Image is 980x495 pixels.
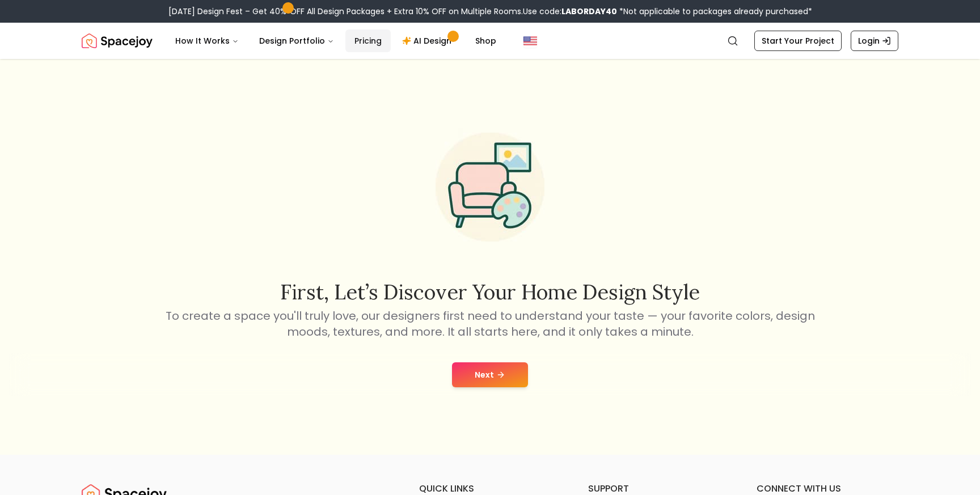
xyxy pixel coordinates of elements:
a: Shop [466,29,505,52]
button: Design Portfolio [250,29,343,52]
h2: First, let’s discover your home design style [163,281,817,303]
a: Spacejoy [82,29,153,52]
b: LABORDAY40 [561,6,617,17]
span: Use code: [523,6,617,17]
img: Spacejoy Logo [82,29,153,52]
span: *Not applicable to packages already purchased* [617,6,812,17]
a: Login [851,31,898,51]
img: Start Style Quiz Illustration [417,115,563,260]
button: Next [452,362,528,387]
nav: Global [82,23,898,59]
a: AI Design [393,29,464,52]
a: Start Your Project [754,31,842,51]
nav: Main [166,29,505,52]
a: Pricing [345,29,391,52]
div: [DATE] Design Fest – Get 40% OFF All Design Packages + Extra 10% OFF on Multiple Rooms. [168,6,812,17]
img: United States [523,34,537,48]
p: To create a space you'll truly love, our designers first need to understand your taste — your fav... [163,308,817,340]
button: How It Works [166,29,248,52]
